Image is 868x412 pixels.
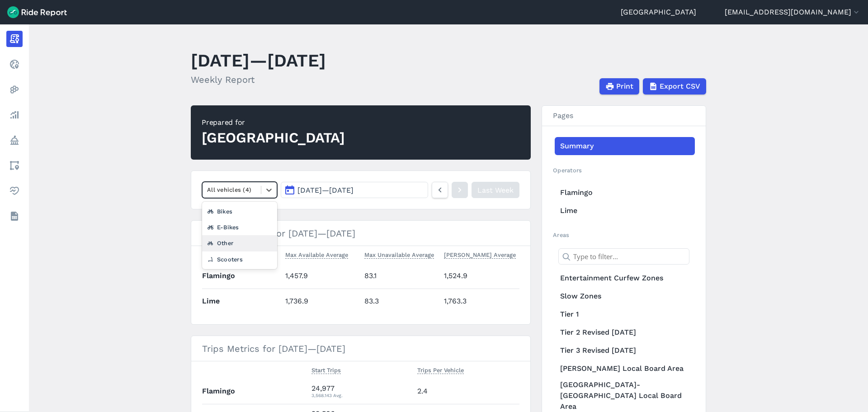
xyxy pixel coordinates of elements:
a: [PERSON_NAME] Local Board Area [555,360,695,378]
h2: Areas [553,231,695,239]
span: [PERSON_NAME] Average [444,250,516,259]
a: Slow Zones [555,287,695,305]
a: Lime [555,202,695,220]
div: Scooters [202,251,277,267]
th: Flamingo [202,379,308,404]
a: Analyze [6,107,23,123]
img: Ride Report [7,6,67,18]
a: Tier 2 Revised [DATE] [555,323,695,341]
a: Summary [555,137,695,155]
span: Print [616,81,633,92]
td: 2.4 [414,379,519,404]
a: Tier 1 [555,305,695,323]
button: Export CSV [643,78,706,95]
div: [GEOGRAPHIC_DATA] [202,128,345,148]
a: Last Week [472,182,519,198]
div: Bikes [202,204,277,219]
span: Max Available Average [285,250,348,259]
span: Start Trips [311,365,341,374]
button: [PERSON_NAME] Average [444,250,516,260]
h2: Weekly Report [191,73,326,86]
span: Export CSV [660,81,700,92]
td: 1,457.9 [282,264,361,289]
div: 3,568.143 Avg. [311,391,410,399]
a: Report [6,31,23,47]
h3: Pages [542,106,706,126]
a: Realtime [6,56,23,72]
td: 1,763.3 [440,289,520,313]
button: Max Unavailable Average [364,250,434,260]
div: Prepared for [202,117,345,128]
h2: Operators [553,166,695,175]
td: 83.3 [361,289,440,313]
h3: Trips Metrics for [DATE]—[DATE] [191,336,530,361]
td: 1,736.9 [282,289,361,313]
a: Entertainment Curfew Zones [555,269,695,287]
button: Trips Per Vehicle [417,365,464,376]
td: 1,524.9 [440,264,520,289]
span: Trips Per Vehicle [417,365,464,374]
a: Areas [6,157,23,174]
td: 83.1 [361,264,440,289]
th: Lime [202,289,282,313]
h3: Vehicle Metrics for [DATE]—[DATE] [191,221,530,246]
a: Flamingo [555,184,695,202]
a: Datasets [6,208,23,224]
input: Type to filter... [558,248,689,265]
th: Flamingo [202,264,282,289]
a: Tier 3 Revised [DATE] [555,341,695,360]
span: Max Unavailable Average [364,250,434,259]
div: 24,977 [311,383,410,399]
a: Health [6,183,23,199]
button: Start Trips [311,365,341,376]
span: [DATE] — [DATE] [297,186,354,194]
a: Policy [6,132,23,148]
button: Max Available Average [285,250,348,260]
button: Print [599,78,639,95]
h1: [DATE]—[DATE] [191,48,326,73]
button: [DATE]—[DATE] [281,182,428,198]
div: E-Bikes [202,219,277,235]
button: [EMAIL_ADDRESS][DOMAIN_NAME] [725,7,861,18]
a: [GEOGRAPHIC_DATA] [621,7,696,18]
div: Other [202,235,277,251]
a: Heatmaps [6,81,23,98]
